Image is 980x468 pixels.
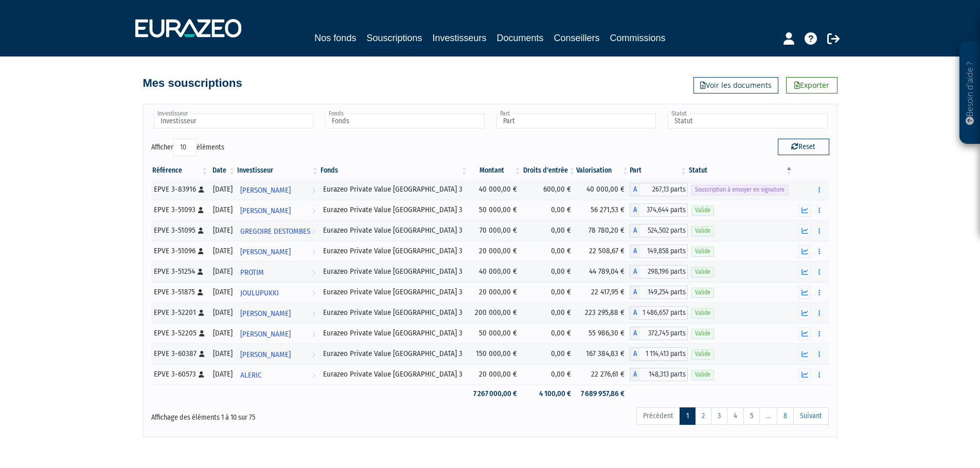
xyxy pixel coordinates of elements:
[135,19,241,38] img: 1732889491-logotype_eurazeo_blanc_rvb.png
[212,328,233,339] div: [DATE]
[323,204,465,215] div: Eurazeo Private Value [GEOGRAPHIC_DATA] 3
[522,364,577,385] td: 0,00 €
[209,162,236,179] th: Date: activer pour trier la colonne par ordre croissant
[151,139,224,156] label: Afficher éléments
[630,203,640,217] span: A
[691,226,714,236] span: Valide
[610,31,666,45] a: Commissions
[240,284,279,303] span: JOULUPUKKI
[240,222,310,241] span: GREGOIRE DESTOMBES
[323,348,465,359] div: Eurazeo Private Value [GEOGRAPHIC_DATA] 3
[240,181,291,200] span: [PERSON_NAME]
[236,241,319,261] a: [PERSON_NAME]
[469,364,522,385] td: 20 000,00 €
[630,203,688,217] div: A - Eurazeo Private Value Europe 3
[323,287,465,297] div: Eurazeo Private Value [GEOGRAPHIC_DATA] 3
[212,287,233,297] div: [DATE]
[240,263,264,282] span: PROTIM
[522,282,577,303] td: 0,00 €
[154,369,206,380] div: EPVE 3-60573
[576,303,630,323] td: 223 295,88 €
[199,330,205,336] i: [Français] Personne physique
[312,242,315,261] i: Voir l'investisseur
[323,328,465,339] div: Eurazeo Private Value [GEOGRAPHIC_DATA] 3
[778,139,829,155] button: Reset
[576,282,630,303] td: 22 417,95 €
[240,366,262,385] span: ALERIC
[469,303,522,323] td: 200 000,00 €
[212,184,233,195] div: [DATE]
[691,349,714,359] span: Valide
[630,183,640,196] span: A
[432,31,486,45] a: Investisseurs
[469,200,522,220] td: 50 000,00 €
[695,407,711,425] a: 2
[743,407,760,425] a: 5
[630,224,640,237] span: A
[154,246,206,256] div: EPVE 3-51096
[154,287,206,297] div: EPVE 3-51875
[236,220,319,241] a: GREGOIRE DESTOMBES
[154,266,206,277] div: EPVE 3-51254
[236,179,319,200] a: [PERSON_NAME]
[497,31,544,45] a: Documents
[154,307,206,318] div: EPVE 3-52201
[576,385,630,403] td: 7 689 957,86 €
[522,220,577,241] td: 0,00 €
[522,303,577,323] td: 0,00 €
[640,368,688,381] span: 148,313 parts
[312,222,315,241] i: Voir l'investisseur
[199,310,204,316] i: [Français] Personne physique
[630,245,688,258] div: A - Eurazeo Private Value Europe 3
[236,162,319,179] th: Investisseur: activer pour trier la colonne par ordre croissant
[198,289,203,295] i: [Français] Personne physique
[640,327,688,340] span: 372,745 parts
[640,347,688,361] span: 1 114,413 parts
[199,371,204,378] i: [Français] Personne physique
[640,224,688,237] span: 524,502 parts
[691,185,788,195] span: Souscription à envoyer en signature
[469,162,522,179] th: Montant: activer pour trier la colonne par ordre croissant
[199,351,205,357] i: [Français] Personne physique
[312,181,315,200] i: Voir l'investisseur
[312,263,315,282] i: Voir l'investisseur
[154,328,206,339] div: EPVE 3-52205
[198,228,204,234] i: [Français] Personne physique
[522,261,577,282] td: 0,00 €
[630,224,688,237] div: A - Eurazeo Private Value Europe 3
[630,368,640,381] span: A
[964,47,976,139] p: Besoin d'aide ?
[786,77,838,93] a: Exporter
[630,306,640,320] span: A
[691,329,714,339] span: Valide
[522,385,577,403] td: 4 100,00 €
[576,241,630,261] td: 22 508,67 €
[151,406,425,423] div: Affichage des éléments 1 à 10 sur 75
[691,288,714,297] span: Valide
[173,139,197,156] select: Afficheréléments
[522,200,577,220] td: 0,00 €
[576,200,630,220] td: 56 271,53 €
[212,204,233,215] div: [DATE]
[240,325,291,344] span: [PERSON_NAME]
[212,246,233,256] div: [DATE]
[691,308,714,318] span: Valide
[236,303,319,323] a: [PERSON_NAME]
[691,247,714,256] span: Valide
[691,205,714,215] span: Valide
[630,327,688,340] div: A - Eurazeo Private Value Europe 3
[576,364,630,385] td: 22 276,61 €
[630,286,640,299] span: A
[240,304,291,323] span: [PERSON_NAME]
[630,162,688,179] th: Part: activer pour trier la colonne par ordre croissant
[366,31,422,47] a: Souscriptions
[576,179,630,200] td: 40 000,00 €
[522,344,577,364] td: 0,00 €
[236,364,319,385] a: ALERIC
[212,307,233,318] div: [DATE]
[630,368,688,381] div: A - Eurazeo Private Value Europe 3
[236,282,319,303] a: JOULUPUKKI
[680,407,696,425] a: 1
[212,348,233,359] div: [DATE]
[469,179,522,200] td: 40 000,00 €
